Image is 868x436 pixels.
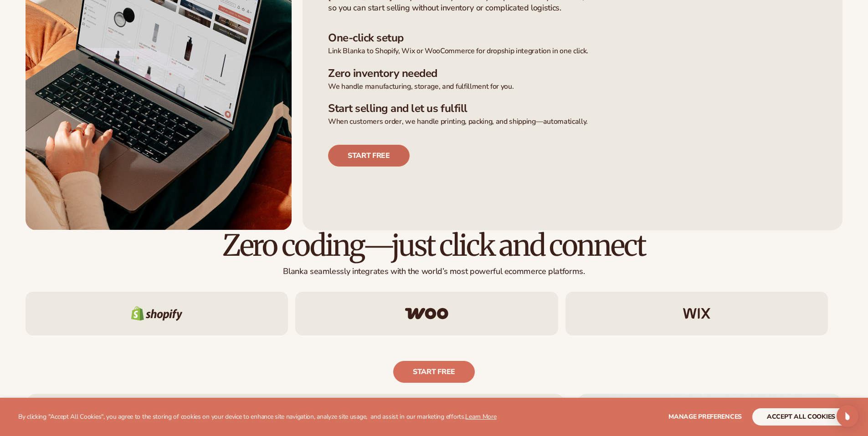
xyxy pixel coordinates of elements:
a: Start free [393,361,475,383]
h3: Start selling and let us fulfill [328,102,817,115]
button: accept all cookies [752,408,850,426]
div: Open Intercom Messenger [837,405,858,427]
a: Start free [328,145,410,167]
h2: Zero coding—just click and connect [26,230,842,261]
a: Learn More [465,412,496,421]
img: Woo commerce logo. [405,308,448,319]
h3: Zero inventory needed [328,67,817,80]
img: Shopify logo. [131,306,183,321]
p: Link Blanka to Shopify, Wix or WooCommerce for dropship integration in one click. [328,46,817,56]
p: By clicking "Accept All Cookies", you agree to the storing of cookies on your device to enhance s... [18,413,497,421]
h3: One-click setup [328,31,817,45]
p: Blanka seamlessly integrates with the world’s most powerful ecommerce platforms. [26,266,842,277]
p: We handle manufacturing, storage, and fulfillment for you. [328,82,817,91]
button: Manage preferences [668,408,742,426]
span: Manage preferences [668,412,742,421]
img: Wix logo. [683,308,710,319]
p: When customers order, we handle printing, packing, and shipping—automatically. [328,117,817,127]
